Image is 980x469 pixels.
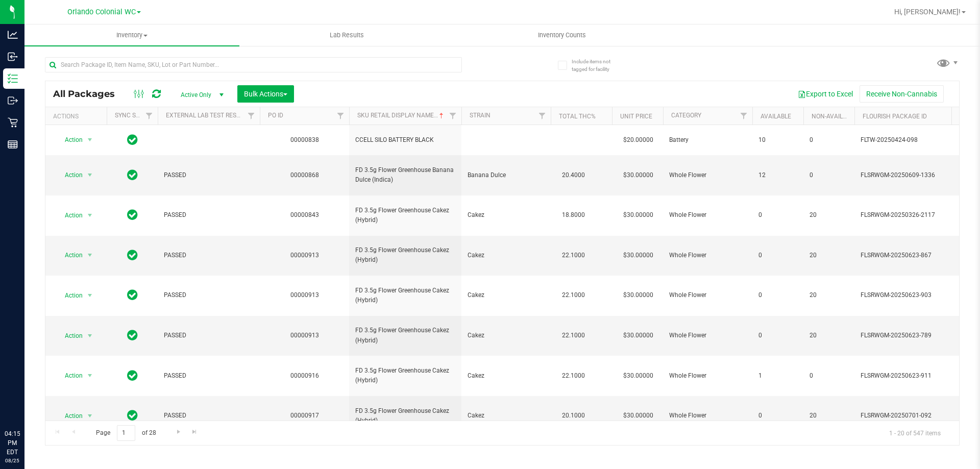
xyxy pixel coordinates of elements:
[56,409,83,423] span: Action
[468,170,545,180] span: Banana Dulce
[243,107,260,125] a: Filter
[861,290,961,300] span: FLSRWGM-20250623-903
[8,95,18,106] inline-svg: Outbound
[316,31,378,40] span: Lab Results
[736,107,752,125] a: Filter
[669,135,746,145] span: Battery
[290,211,319,218] a: 00000843
[791,85,860,103] button: Export to Excel
[84,133,96,147] span: select
[24,24,239,46] a: Inventory
[166,112,246,119] a: External Lab Test Result
[355,206,455,225] span: FD 3.5g Flower Greenhouse Cakez (Hybrid)
[290,136,319,143] a: 00000838
[117,425,135,441] input: 1
[56,368,83,383] span: Action
[84,248,96,262] span: select
[572,58,623,73] span: Include items not tagged for facility
[8,117,18,128] inline-svg: Retail
[164,371,254,381] span: PASSED
[84,329,96,343] span: select
[355,135,455,145] span: CCELL SILO BATTERY BLACK
[127,248,138,262] span: In Sync
[557,168,590,183] span: 20.4000
[669,411,746,421] span: Whole Flower
[618,368,658,383] span: $30.00000
[127,288,138,302] span: In Sync
[87,425,164,441] span: Page of 28
[84,409,96,423] span: select
[861,170,961,180] span: FLSRWGM-20250609-1336
[812,113,857,120] a: Non-Available
[127,168,138,182] span: In Sync
[187,425,202,439] a: Go to the last page
[164,251,254,260] span: PASSED
[758,251,797,260] span: 0
[355,406,455,426] span: FD 3.5g Flower Greenhouse Cakez (Hybrid)
[115,112,154,119] a: Sync Status
[861,210,961,220] span: FLSRWGM-20250326-2117
[84,368,96,383] span: select
[557,248,590,263] span: 22.1000
[24,31,239,40] span: Inventory
[557,408,590,423] span: 20.1000
[669,290,746,300] span: Whole Flower
[56,208,83,223] span: Action
[127,368,138,383] span: In Sync
[557,368,590,383] span: 22.1000
[861,251,961,260] span: FLSRWGM-20250623-867
[290,291,319,299] a: 00000913
[669,251,746,260] span: Whole Flower
[56,133,83,147] span: Action
[141,107,158,125] a: Filter
[67,8,136,16] span: Orlando Colonial WC
[618,288,658,303] span: $30.00000
[861,331,961,340] span: FLSRWGM-20250623-789
[290,372,319,379] a: 00000916
[861,135,961,145] span: FLTW-20250424-098
[127,328,138,342] span: In Sync
[290,412,319,419] a: 00000917
[618,133,658,147] span: $20.00000
[445,107,461,125] a: Filter
[290,171,319,179] a: 00000868
[53,88,125,100] span: All Packages
[164,331,254,340] span: PASSED
[863,113,927,120] a: Flourish Package ID
[761,113,791,120] a: Available
[618,208,658,223] span: $30.00000
[164,170,254,180] span: PASSED
[557,288,590,303] span: 22.1000
[559,113,596,120] a: Total THC%
[758,290,797,300] span: 0
[671,112,701,119] a: Category
[84,168,96,182] span: select
[8,52,18,62] inline-svg: Inbound
[5,429,20,457] p: 04:15 PM EDT
[557,208,590,223] span: 18.8000
[127,208,138,222] span: In Sync
[164,411,254,421] span: PASSED
[10,387,41,418] iframe: Resource center
[620,113,652,120] a: Unit Price
[618,248,658,263] span: $30.00000
[5,457,20,464] p: 08/25
[861,411,961,421] span: FLSRWGM-20250701-092
[468,290,545,300] span: Cakez
[557,328,590,343] span: 22.1000
[860,85,944,103] button: Receive Non-Cannabis
[468,411,545,421] span: Cakez
[355,165,455,185] span: FD 3.5g Flower Greenhouse Banana Dulce (Indica)
[8,73,18,84] inline-svg: Inventory
[468,251,545,260] span: Cakez
[8,139,18,150] inline-svg: Reports
[56,329,83,343] span: Action
[810,290,848,300] span: 20
[127,133,138,147] span: In Sync
[127,408,138,423] span: In Sync
[290,332,319,339] a: 00000913
[669,210,746,220] span: Whole Flower
[237,85,294,103] button: Bulk Actions
[524,31,600,40] span: Inventory Counts
[810,331,848,340] span: 20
